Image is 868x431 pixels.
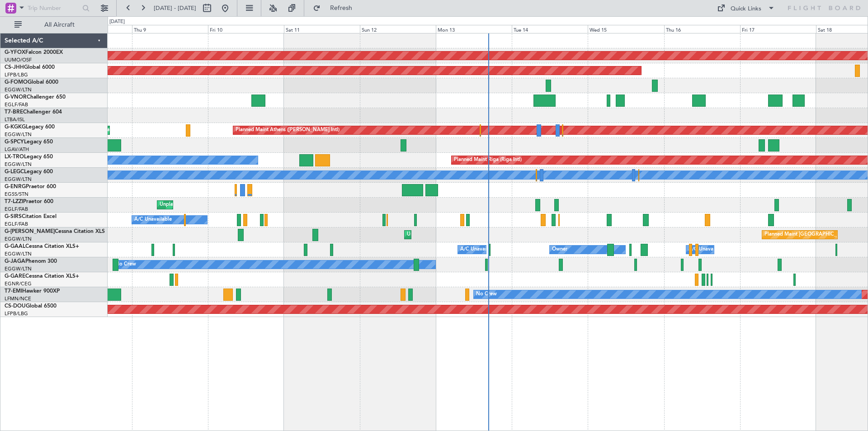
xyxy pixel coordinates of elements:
a: G-JAGAPhenom 300 [5,259,57,264]
a: G-SIRSCitation Excel [5,214,57,219]
input: Trip Number [28,1,80,15]
div: No Crew [115,258,136,271]
span: G-FOMO [5,80,28,85]
a: LTBA/ISL [5,116,25,123]
span: T7-LZZI [5,199,23,204]
a: EGNR/CEG [5,280,32,287]
a: LX-TROLegacy 650 [5,154,53,160]
a: EGGW/LTN [5,251,32,257]
a: EGSS/STN [5,191,28,198]
div: Unplanned Maint [GEOGRAPHIC_DATA] ([GEOGRAPHIC_DATA]) [407,228,556,242]
div: Planned Maint Riga (Riga Intl) [454,153,522,167]
a: T7-LZZIPraetor 600 [5,199,53,204]
div: A/C Unavailable [134,213,172,227]
a: EGGW/LTN [5,161,32,168]
button: All Aircraft [10,18,98,32]
a: G-FOMOGlobal 6000 [5,80,58,85]
a: G-VNORChallenger 650 [5,95,66,100]
span: [DATE] - [DATE] [154,4,196,12]
a: T7-EMIHawker 900XP [5,289,60,294]
div: A/C Unavailable [689,243,726,256]
a: LFPB/LBG [5,310,28,317]
a: UUMO/OSF [5,57,32,63]
a: G-ENRGPraetor 600 [5,184,56,189]
span: CS-JHH [5,65,24,70]
a: EGLF/FAB [5,221,28,227]
a: EGGW/LTN [5,176,32,183]
div: Owner [552,243,567,256]
a: CS-JHHGlobal 6000 [5,65,55,70]
a: EGGW/LTN [5,236,32,242]
div: [DATE] [109,18,125,26]
span: G-YFOX [5,50,25,55]
a: G-GAALCessna Citation XLS+ [5,244,79,249]
span: All Aircraft [24,22,95,28]
div: Sat 11 [284,25,360,33]
span: G-SPCY [5,139,24,145]
a: EGLF/FAB [5,206,28,213]
button: Quick Links [712,1,779,15]
div: Fri 10 [208,25,284,33]
span: Refresh [322,5,360,11]
a: LGAV/ATH [5,146,29,153]
button: Refresh [309,1,363,15]
a: G-GARECessna Citation XLS+ [5,274,79,279]
a: G-KGKGLegacy 600 [5,124,55,130]
a: EGGW/LTN [5,265,32,272]
div: Mon 13 [436,25,512,33]
span: T7-BRE [5,109,23,115]
div: A/C Unavailable [460,243,498,256]
div: Thu 9 [132,25,208,33]
a: LFMN/NCE [5,295,31,302]
a: G-[PERSON_NAME]Cessna Citation XLS [5,229,105,234]
div: No Crew [476,288,497,301]
span: G-[PERSON_NAME] [5,229,55,234]
a: EGGW/LTN [5,131,32,138]
div: Thu 16 [664,25,740,33]
a: CS-DOUGlobal 6500 [5,303,57,309]
a: EGGW/LTN [5,86,32,93]
span: G-JAGA [5,259,25,264]
span: LX-TRO [5,154,24,160]
a: G-LEGCLegacy 600 [5,169,53,175]
span: G-GARE [5,274,25,279]
span: CS-DOU [5,303,26,309]
a: EGLF/FAB [5,101,28,108]
span: G-SIRS [5,214,22,219]
div: Unplanned Maint [GEOGRAPHIC_DATA] ([GEOGRAPHIC_DATA]) [160,198,308,212]
div: Wed 15 [588,25,664,33]
div: Fri 17 [740,25,816,33]
div: Quick Links [731,5,761,14]
a: G-SPCYLegacy 650 [5,139,53,145]
div: Planned Maint Athens ([PERSON_NAME] Intl) [236,123,340,137]
a: LFPB/LBG [5,71,28,78]
span: T7-EMI [5,289,22,294]
span: G-KGKG [5,124,26,130]
a: T7-BREChallenger 604 [5,109,62,115]
span: G-LEGC [5,169,24,175]
span: G-ENRG [5,184,26,189]
span: G-VNOR [5,95,27,100]
a: G-YFOXFalcon 2000EX [5,50,63,55]
span: G-GAAL [5,244,25,249]
div: Sun 12 [360,25,436,33]
div: Tue 14 [512,25,588,33]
